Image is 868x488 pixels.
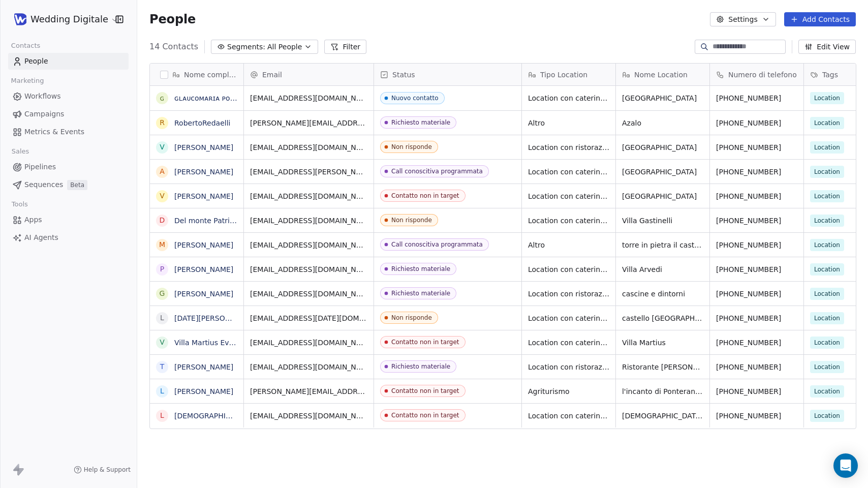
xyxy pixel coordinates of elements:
[810,361,844,373] span: Location
[250,93,367,103] span: [EMAIL_ADDRESS][DOMAIN_NAME]
[24,215,42,225] span: Apps
[250,216,367,226] span: [EMAIL_ADDRESS][DOMAIN_NAME]
[250,167,367,177] span: [EMAIL_ADDRESS][PERSON_NAME]
[174,217,240,225] a: Del monte Patrizia
[391,192,459,199] div: Contatto non in target
[160,166,165,177] div: A
[12,11,108,28] button: Wedding Digitale
[716,338,797,348] span: [PHONE_NUMBER]
[716,240,797,250] span: [PHONE_NUMBER]
[622,191,703,201] span: [GEOGRAPHIC_DATA]
[8,88,129,105] a: Workflows
[24,232,58,243] span: AI Agents
[622,362,703,372] span: Ristorante [PERSON_NAME]
[728,70,797,80] span: Numero di telefono
[391,95,439,102] div: Nuovo contatto
[8,124,129,140] a: Metrics & Events
[174,241,233,249] a: [PERSON_NAME]
[250,289,367,299] span: [EMAIL_ADDRESS][DOMAIN_NAME]
[74,466,131,474] a: Help & Support
[174,168,233,176] a: [PERSON_NAME]
[810,117,844,129] span: Location
[24,179,63,190] span: Sequences
[710,12,776,26] button: Settings
[160,264,164,274] div: P
[374,64,521,85] div: Status
[174,363,233,371] a: [PERSON_NAME]
[250,240,367,250] span: [EMAIL_ADDRESS][DOMAIN_NAME]
[250,264,367,274] span: [EMAIL_ADDRESS][DOMAIN_NAME]
[528,93,609,103] span: Location con catering esterno
[324,40,366,54] button: Filter
[150,64,243,85] div: Nome completo
[160,313,164,323] div: L
[174,290,233,298] a: [PERSON_NAME]
[391,265,450,272] div: Richiesto materiale
[250,142,367,152] span: [EMAIL_ADDRESS][DOMAIN_NAME]
[174,314,258,322] a: [DATE][PERSON_NAME]
[716,411,797,421] span: [PHONE_NUMBER]
[250,386,367,396] span: [PERSON_NAME][EMAIL_ADDRESS][DOMAIN_NAME]
[716,142,797,152] span: [PHONE_NUMBER]
[267,42,302,52] span: All People
[174,412,289,420] a: [DEMOGRAPHIC_DATA] Angel 🍓
[528,362,609,372] span: Location con ristorazione interna
[244,64,374,85] div: Email
[160,361,165,372] div: T
[8,159,129,175] a: Pipelines
[622,411,703,421] span: [DEMOGRAPHIC_DATA] [PERSON_NAME] 🍓 cava 5 senses
[149,41,198,53] span: 14 Contacts
[150,86,244,469] div: grid
[160,93,165,104] div: ɢ
[391,387,459,394] div: Contatto non in target
[622,167,703,177] span: [GEOGRAPHIC_DATA]
[149,12,196,27] span: People
[810,337,844,349] span: Location
[7,73,48,88] span: Marketing
[174,192,233,200] a: [PERSON_NAME]
[540,70,587,80] span: Tipo Location
[716,313,797,323] span: [PHONE_NUMBER]
[622,313,703,323] span: castello [GEOGRAPHIC_DATA]
[8,176,129,193] a: SequencesBeta
[622,338,703,348] span: Villa Martius
[67,180,87,190] span: Beta
[522,64,615,85] div: Tipo Location
[14,13,26,25] img: WD-pittogramma.png
[716,289,797,299] span: [PHONE_NUMBER]
[622,386,703,396] span: l'incanto di Ponteranica
[810,190,844,202] span: Location
[528,118,609,128] span: Altro
[622,216,703,226] span: Villa Gastinelli
[391,217,432,224] div: Non risponde
[716,386,797,396] span: [PHONE_NUMBER]
[528,167,609,177] span: Location con catering esterno
[250,313,367,323] span: [EMAIL_ADDRESS][DATE][DOMAIN_NAME]
[160,386,164,396] div: l
[24,162,56,172] span: Pipelines
[528,338,609,348] span: Location con catering esterno
[159,239,165,250] div: M
[8,229,129,246] a: AI Agents
[822,70,838,80] span: Tags
[7,38,45,53] span: Contacts
[391,168,483,175] div: Call conoscitiva programmata
[716,362,797,372] span: [PHONE_NUMBER]
[160,288,165,299] div: G
[528,191,609,201] span: Location con catering esterno
[7,144,34,159] span: Sales
[174,119,230,127] a: RobertoRedaelli
[716,264,797,274] span: [PHONE_NUMBER]
[528,411,609,421] span: Location con catering esterno
[528,386,609,396] span: Agriturismo
[810,385,844,398] span: Location
[174,94,252,102] a: ɢʟᴀᴜᴄᴏᴍᴀʀɪᴀ ᴘᴏʟɪᴅᴏʀɪ
[84,466,131,474] span: Help & Support
[622,289,703,299] span: cascine e dintorni
[391,119,450,126] div: Richiesto materiale
[810,410,844,422] span: Location
[622,93,703,103] span: [GEOGRAPHIC_DATA]
[622,264,703,274] span: Villa Arvedi
[784,12,856,26] button: Add Contacts
[24,91,61,102] span: Workflows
